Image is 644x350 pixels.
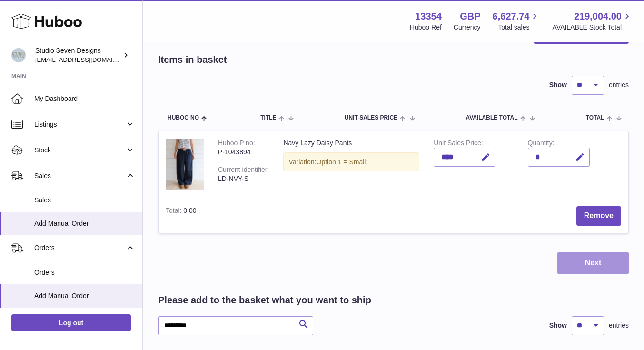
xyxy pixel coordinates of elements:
h2: Please add to the basket what you want to ship [158,294,371,307]
span: entries [609,80,629,90]
a: 219,004.00 AVAILABLE Stock Total [552,10,633,32]
span: 219,004.00 [574,10,622,23]
span: Sales [34,196,135,205]
span: Unit Sales Price [345,115,397,121]
a: Log out [11,314,131,331]
h2: Items in basket [158,53,227,66]
label: Quantity [528,139,555,149]
a: 6,627.74 Total sales [493,10,541,32]
span: 0.00 [183,207,196,214]
strong: GBP [460,10,480,23]
span: Sales [34,171,125,180]
span: AVAILABLE Total [466,115,517,121]
span: Option 1 = Small; [317,158,368,166]
span: Orders [34,243,125,252]
div: Currency [454,23,481,32]
span: 6,627.74 [493,10,530,23]
div: Variation: [283,152,419,172]
div: LD-NVY-S [218,174,269,183]
label: Show [549,80,567,90]
span: Listings [34,120,125,129]
span: My Dashboard [34,94,135,103]
img: contact.studiosevendesigns@gmail.com [11,48,26,62]
label: Total [166,207,183,217]
label: Unit Sales Price [434,139,483,149]
div: Studio Seven Designs [35,46,121,64]
span: Add Manual Order [34,219,135,228]
td: Navy Lazy Daisy Pants [276,131,426,199]
div: P-1043894 [218,148,269,157]
span: Total [586,115,604,121]
span: [EMAIL_ADDRESS][DOMAIN_NAME] [35,56,140,63]
strong: 13354 [415,10,442,23]
span: entries [609,321,629,330]
span: Orders [34,268,135,277]
button: Next [557,252,629,274]
button: Remove [576,206,621,226]
div: Huboo P no [218,139,255,149]
div: Huboo Ref [410,23,442,32]
span: Title [260,115,276,121]
span: Total sales [498,23,540,32]
span: Huboo no [168,115,199,121]
label: Show [549,321,567,330]
span: Stock [34,146,125,155]
span: Add Manual Order [34,291,135,300]
span: AVAILABLE Stock Total [552,23,633,32]
div: Current identifier [218,166,269,176]
img: Navy Lazy Daisy Pants [166,139,204,190]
